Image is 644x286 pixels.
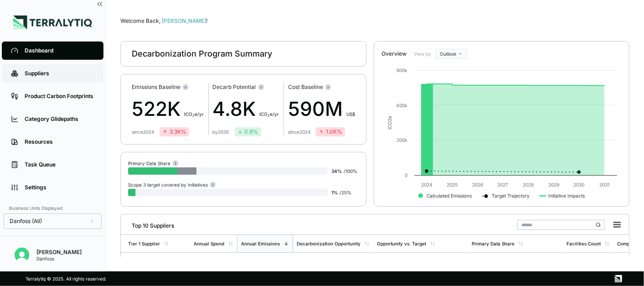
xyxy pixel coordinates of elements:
[25,93,94,100] div: Product Carbon Footprints
[387,116,392,130] text: tCO e
[194,241,224,246] div: Annual Spend
[132,129,154,135] div: since 2024
[331,168,342,174] span: 34 %
[288,129,310,135] div: since 2024
[128,181,216,188] div: Scope 3 target covered by Initiatives
[599,182,609,187] text: 2031
[4,203,102,213] div: Business Units Displayed
[436,49,467,59] button: Outlook
[13,16,92,29] img: Logo
[346,111,355,117] span: US$
[25,161,94,168] div: Task Queue
[36,249,82,256] div: [PERSON_NAME]
[241,241,280,246] div: Annual Emissions
[192,114,195,118] sub: 2
[397,68,407,73] text: 600k
[319,128,342,135] div: 1.0K %
[36,256,82,261] div: Danfoss
[421,182,433,187] text: 2024
[567,241,601,246] div: Facilities Count
[268,114,270,118] sub: 2
[128,160,179,166] div: Primary Data Share
[377,241,426,246] div: Opportunity vs. Target
[288,94,355,124] div: 590M
[25,138,94,146] div: Resources
[498,182,509,187] text: 2027
[184,111,204,117] span: t CO e/yr
[10,218,42,225] span: Danfoss (All)
[447,182,458,187] text: 2025
[132,94,204,124] div: 522K
[414,51,432,57] label: View by
[549,193,585,199] text: Initiative Impacts
[213,94,279,124] div: 4.8K
[132,48,272,59] div: Decarbonization Program Summary
[387,119,392,121] tspan: 2
[288,83,355,91] div: Cost Baseline
[25,47,94,54] div: Dashboard
[344,168,357,174] span: / 100 %
[397,137,407,143] text: 200k
[574,182,585,187] text: 2030
[11,244,33,266] button: Open user button
[213,83,279,91] div: Decarb Potential
[472,182,483,187] text: 2026
[15,248,29,262] img: Emily Calam
[472,241,515,246] div: Primary Data Share
[162,17,207,24] span: [PERSON_NAME]
[331,190,338,195] span: 1 %
[128,241,160,246] div: Tier 1 Supplier
[405,172,407,178] text: 0
[120,17,629,25] div: Welcome Back,
[213,129,229,135] div: by 2030
[25,70,94,77] div: Suppliers
[297,241,361,246] div: Decarbonization Opportunity
[206,17,207,24] span: !
[427,193,472,198] text: Calculated Emissions
[492,193,530,199] text: Target Trajectory
[260,111,279,117] span: t CO e/yr
[124,218,174,229] div: Top 10 Suppliers
[523,182,534,187] text: 2028
[237,128,258,135] div: 0.9 %
[396,103,407,108] text: 400k
[25,115,94,123] div: Category Glidepaths
[132,83,204,91] div: Emissions Baseline
[162,128,186,135] div: 3.3K %
[340,190,351,195] span: / 25 %
[548,182,559,187] text: 2029
[381,50,407,57] div: Overview
[25,184,94,191] div: Settings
